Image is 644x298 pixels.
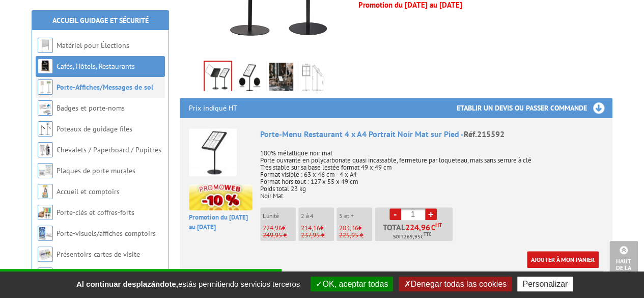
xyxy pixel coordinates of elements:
[237,63,262,94] img: 21559_2215593_restaurant_porte_menu_4xa4.jpg
[57,103,125,113] a: Badges et porte-noms
[464,129,505,139] span: Réf.215592
[301,232,334,239] p: 237,95 €
[358,2,612,8] p: Promotion du [DATE] au [DATE]
[263,225,296,232] p: €
[301,224,320,232] span: 214,16
[425,208,437,220] a: +
[339,224,358,232] span: 203,36
[38,184,53,199] img: Accueil et comptoirs
[377,223,453,241] p: Total
[404,233,421,241] span: 269,95
[38,121,53,137] img: Poteaux de guidage files
[260,143,603,200] p: 100% métallique noir mat Porte ouvrante en polycarbonate quasi incassable, fermeture par loquetea...
[52,16,149,25] a: Accueil Guidage et Sécurité
[38,142,53,157] img: Chevalets / Paperboard / Pupitres
[301,225,334,232] p: €
[389,208,401,220] a: -
[424,231,431,237] sup: TTC
[57,124,132,133] a: Poteaux de guidage files
[263,232,296,239] p: 249,95 €
[260,128,603,140] div: Porte-Menu Restaurant 4 x A4 Portrait Noir Mat sur Pied -
[457,98,612,118] h3: Etablir un devis ou passer commande
[393,233,431,241] span: Soit €
[311,277,393,291] button: OK, aceptar todas
[263,224,282,232] span: 224,96
[38,163,53,178] img: Plaques de porte murales
[189,184,253,210] img: promotion
[339,232,372,239] p: 225,95 €
[527,251,599,268] a: Ajouter à mon panier
[263,212,296,220] p: L'unité
[38,38,53,53] img: Matériel pour Élections
[609,241,638,283] a: Haut de la page
[435,222,442,229] sup: HT
[399,277,512,291] button: Denegar todas las cookies
[57,83,153,92] a: Porte-Affiches/Messages de sol
[38,205,53,220] img: Porte-clés et coffres-forts
[38,79,53,95] img: Porte-Affiches/Messages de sol
[57,187,120,196] a: Accueil et comptoirs
[189,98,237,118] p: Prix indiqué HT
[205,62,231,93] img: 215592_restaurant_porte_menu_4xa4_mat.jpg
[57,145,161,154] a: Chevalets / Paperboard / Pupitres
[189,213,253,232] p: Promotion du [DATE] au [DATE]
[38,59,53,74] img: Cafés, Hôtels, Restaurants
[405,223,431,231] span: 224,96
[431,223,435,231] span: €
[189,128,237,176] img: Porte-Menu Restaurant 4 x A4 Portrait Noir Mat sur Pied
[301,212,334,220] p: 2 à 4
[57,208,134,217] a: Porte-clés et coffres-forts
[300,63,325,94] img: porte_menu_sur_pied_a4_4_feuilles_noir_215593.jpg
[269,63,293,94] img: 215592_restaurant_porte_menu_4xa4_terrasse.jpg
[339,225,372,232] p: €
[57,62,135,71] a: Cafés, Hôtels, Restaurants
[517,277,573,291] button: Personalizar (ventana modal)
[38,100,53,116] img: Badges et porte-noms
[57,41,129,50] a: Matériel pour Élections
[339,212,372,220] p: 5 et +
[57,166,135,175] a: Plaques de porte murales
